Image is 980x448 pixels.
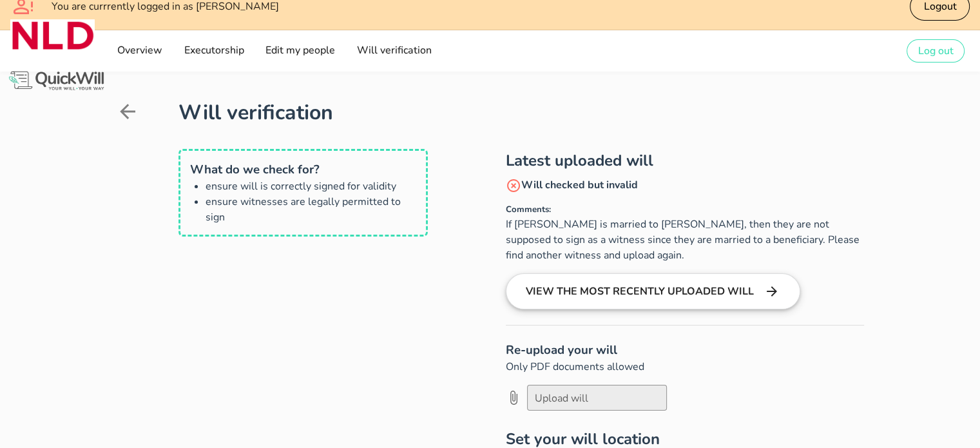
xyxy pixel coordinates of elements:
[206,194,416,225] li: ensure witnesses are legally permitted to sign
[506,149,864,172] h2: Latest uploaded will
[183,43,244,57] span: Executorship
[261,38,339,64] a: Edit my people
[918,44,954,58] span: Log out
[506,341,864,359] h3: Re-upload your will
[356,43,431,57] span: Will verification
[506,273,800,309] button: View the most recently uploaded will
[117,43,162,57] span: Overview
[10,19,95,52] img: NLD Independent Financial Advisors logo
[265,43,335,57] span: Edit my people
[190,161,416,179] h3: What do we check for?
[6,69,106,93] img: Logo
[506,217,864,263] p: If [PERSON_NAME] is married to [PERSON_NAME], then they are not supposed to sign as a witness sin...
[506,359,864,375] p: Only PDF documents allowed
[178,97,864,128] h1: Will verification
[352,38,435,64] a: Will verification
[907,39,965,63] button: Log out
[502,389,525,406] button: Upload will prepended action
[179,38,247,64] a: Executorship
[506,177,864,193] h4: Will checked but invalid
[506,204,864,217] h5: Comments:
[113,38,166,64] a: Overview
[206,179,416,194] li: ensure will is correctly signed for validity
